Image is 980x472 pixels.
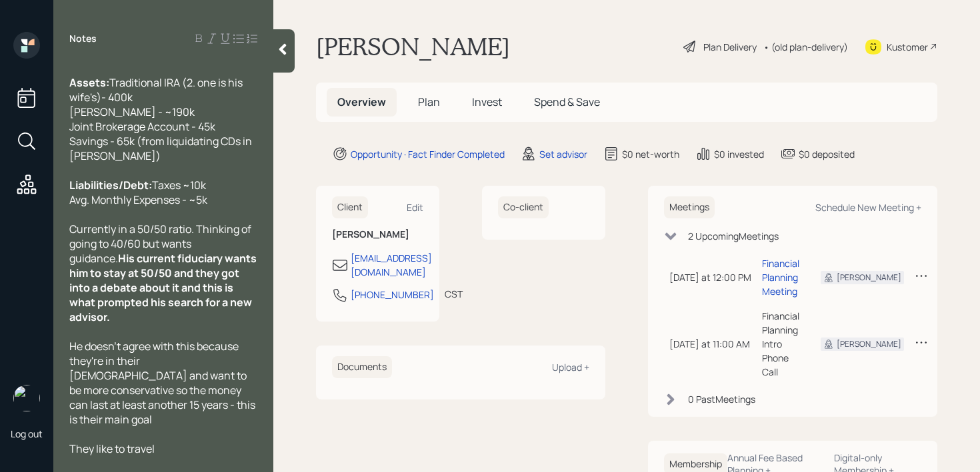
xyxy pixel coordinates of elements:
div: • (old plan-delivery) [763,40,848,54]
span: Overview [337,95,386,109]
div: [PERSON_NAME] [837,272,901,284]
div: [EMAIL_ADDRESS][DOMAIN_NAME] [351,251,432,279]
span: Spend & Save [534,95,600,109]
h6: Co-client [498,196,549,218]
span: Assets: [69,75,109,90]
h6: Documents [332,356,392,378]
span: Invest [472,95,502,109]
div: Set advisor [539,147,587,161]
h1: [PERSON_NAME] [316,32,510,61]
div: $0 deposited [799,147,855,161]
span: Traditional IRA (2. one is his wife's)- 400k [PERSON_NAME] - ~190k Joint Brokerage Account - 45k ... [69,75,254,163]
span: He doesn't agree with this because they're in their [DEMOGRAPHIC_DATA] and want to be more conser... [69,339,257,427]
div: Financial Planning Intro Phone Call [762,309,799,379]
span: Plan [418,95,440,109]
div: Financial Planning Meeting [762,256,799,298]
div: Edit [407,201,423,214]
span: Taxes ~10k Avg. Monthly Expenses - ~5k [69,178,207,207]
div: Kustomer [887,40,928,54]
div: 0 Past Meeting s [688,392,755,406]
div: Opportunity · Fact Finder Completed [351,147,505,161]
div: [DATE] at 12:00 PM [669,270,751,284]
div: Log out [11,427,43,440]
div: [PHONE_NUMBER] [351,288,434,302]
div: $0 net-worth [622,147,679,161]
img: retirable_logo.png [13,385,40,411]
span: His current fiduciary wants him to stay at 50/50 and they got into a debate about it and this is ... [69,251,259,324]
span: They like to travel [69,441,155,456]
div: CST [445,287,463,301]
span: Liabilities/Debt: [69,178,152,192]
h6: [PERSON_NAME] [332,229,423,240]
h6: Client [332,196,368,218]
div: Plan Delivery [703,40,757,54]
div: Upload + [552,361,589,373]
div: $0 invested [714,147,764,161]
div: [DATE] at 11:00 AM [669,337,751,351]
div: 2 Upcoming Meeting s [688,229,779,243]
div: [PERSON_NAME] [837,338,901,350]
label: Notes [69,32,97,45]
span: Currently in a 50/50 ratio. Thinking of going to 40/60 but wants guidance. [69,222,253,266]
h6: Meetings [664,196,715,218]
div: Schedule New Meeting + [815,201,921,214]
